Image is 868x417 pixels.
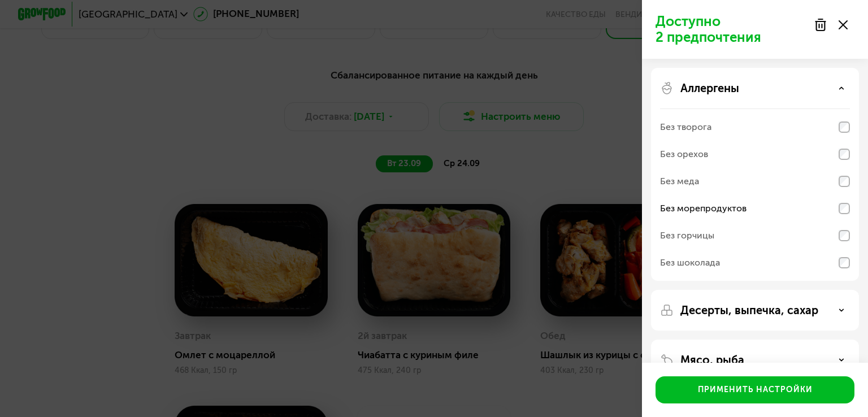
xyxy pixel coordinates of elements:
p: Мясо, рыба [680,353,744,367]
p: Аллергены [680,81,739,95]
p: Десерты, выпечка, сахар [680,303,818,317]
div: Без морепродуктов [660,202,747,215]
div: Без меда [660,175,699,188]
div: Без орехов [660,147,708,161]
div: Без шоколада [660,256,720,270]
div: Применить настройки [698,384,813,396]
p: Доступно 2 предпочтения [656,14,807,45]
button: Применить настройки [656,376,854,403]
div: Без творога [660,120,711,134]
div: Без горчицы [660,229,714,242]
